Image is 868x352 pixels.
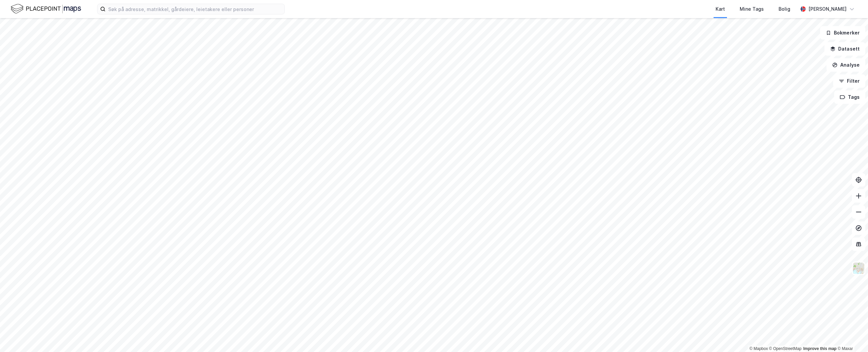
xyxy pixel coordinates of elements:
[834,320,868,352] div: Kontrollprogram for chat
[833,74,865,88] button: Filter
[834,90,865,104] button: Tags
[716,5,725,13] div: Kart
[106,4,284,14] input: Søk på adresse, matrikkel, gårdeiere, leietakere eller personer
[808,5,847,13] div: [PERSON_NAME]
[779,5,790,13] div: Bolig
[803,346,837,351] a: Improve this map
[852,262,865,275] img: Z
[826,58,865,72] button: Analyse
[740,5,764,13] div: Mine Tags
[769,346,802,351] a: OpenStreetMap
[824,42,865,56] button: Datasett
[749,346,768,351] a: Mapbox
[820,26,865,40] button: Bokmerker
[11,3,81,15] img: logo.f888ab2527a4732fd821a326f86c7f29.svg
[834,320,868,352] iframe: Chat Widget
